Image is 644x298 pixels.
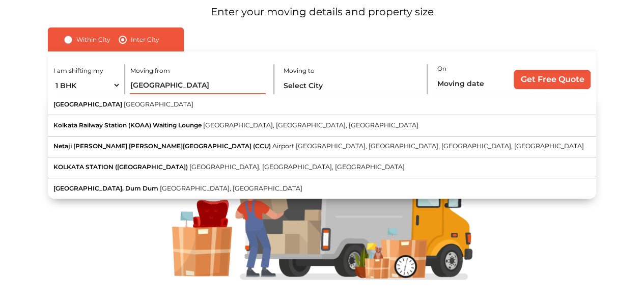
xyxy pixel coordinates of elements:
[189,163,405,171] span: [GEOGRAPHIC_DATA], [GEOGRAPHIC_DATA], [GEOGRAPHIC_DATA]
[514,70,591,89] input: Get Free Quote
[437,64,446,73] label: On
[124,100,193,108] span: [GEOGRAPHIC_DATA]
[48,157,596,178] button: KOLKATA STATION ([GEOGRAPHIC_DATA])[GEOGRAPHIC_DATA], [GEOGRAPHIC_DATA], [GEOGRAPHIC_DATA]
[53,121,202,129] span: Kolkata Railway Station (KOAA) Waiting Lounge
[48,94,596,115] button: [GEOGRAPHIC_DATA][GEOGRAPHIC_DATA]
[48,137,596,157] button: Netaji [PERSON_NAME] [PERSON_NAME][GEOGRAPHIC_DATA] (CCU)Airport [GEOGRAPHIC_DATA], [GEOGRAPHIC_D...
[53,163,188,171] span: KOLKATA STATION ([GEOGRAPHIC_DATA])
[53,100,122,108] span: [GEOGRAPHIC_DATA]
[130,76,265,94] input: Select City
[450,92,481,103] label: Is flexible?
[284,76,419,94] input: Select City
[160,184,302,192] span: [GEOGRAPHIC_DATA], [GEOGRAPHIC_DATA]
[26,4,619,19] p: Enter your moving details and property size
[48,178,596,199] button: [GEOGRAPHIC_DATA], Dum Dum[GEOGRAPHIC_DATA], [GEOGRAPHIC_DATA]
[131,34,159,46] label: Inter City
[272,142,584,150] span: Airport [GEOGRAPHIC_DATA], [GEOGRAPHIC_DATA], [GEOGRAPHIC_DATA], [GEOGRAPHIC_DATA]
[53,184,158,192] span: [GEOGRAPHIC_DATA], Dum Dum
[76,34,110,46] label: Within City
[53,66,103,75] label: I am shifting my
[437,74,506,92] input: Moving date
[130,66,170,75] label: Moving from
[284,66,315,75] label: Moving to
[48,115,596,136] button: Kolkata Railway Station (KOAA) Waiting Lounge[GEOGRAPHIC_DATA], [GEOGRAPHIC_DATA], [GEOGRAPHIC_DATA]
[203,121,418,129] span: [GEOGRAPHIC_DATA], [GEOGRAPHIC_DATA], [GEOGRAPHIC_DATA]
[53,142,271,150] span: Netaji [PERSON_NAME] [PERSON_NAME][GEOGRAPHIC_DATA] (CCU)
